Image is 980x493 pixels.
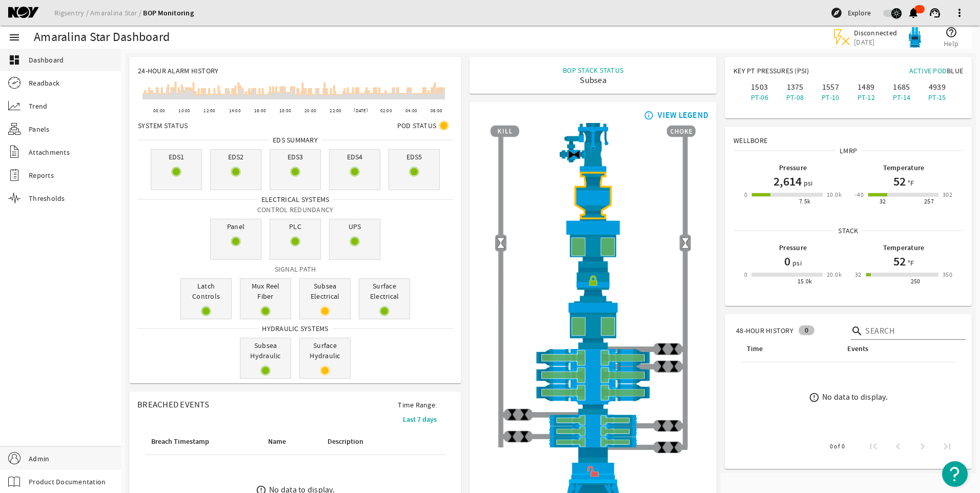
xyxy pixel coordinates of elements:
[178,108,190,114] text: 10:00
[744,270,747,280] div: 0
[906,258,914,268] span: °F
[668,343,680,355] img: ValveClose.png
[942,461,968,487] button: Open Resource Center
[854,37,897,47] span: [DATE]
[300,338,350,363] span: Surface Hydraulic
[658,110,708,120] div: VIEW LEGEND
[798,276,812,286] div: 15.0k
[656,441,668,454] img: ValveClose.png
[29,454,49,464] span: Admin
[744,82,775,92] div: 1503
[150,436,254,447] div: Breach Timestamp
[29,78,59,88] span: Readback
[642,111,654,119] mat-icon: info_outline
[137,399,209,410] span: Breached Events
[826,5,875,21] button: Explore
[491,384,696,401] img: ShearRamOpen.png
[240,338,291,363] span: Subsea Hydraulic
[855,270,862,280] div: 32
[304,108,316,114] text: 20:00
[254,108,266,114] text: 16:00
[779,92,810,102] div: PT-08
[8,31,21,44] mat-icon: menu
[779,82,810,92] div: 1375
[924,196,934,207] div: 257
[328,436,363,447] div: Description
[268,436,286,447] div: Name
[922,82,953,92] div: 4939
[270,150,320,164] span: EDS3
[330,108,341,114] text: 22:00
[905,27,925,48] img: Bluepod.svg
[330,150,380,164] span: EDS4
[834,225,862,236] span: Stack
[138,120,188,131] span: System Status
[506,430,518,443] img: ValveClose.png
[29,101,47,111] span: Trend
[815,82,846,92] div: 1557
[668,360,680,373] img: ValveClose.png
[815,92,846,102] div: PT-10
[906,178,914,188] span: °F
[773,173,802,190] h1: 2,614
[744,190,747,200] div: 0
[947,66,963,75] span: Blue
[29,170,54,180] span: Reports
[257,205,334,214] span: Control Redundancy
[275,264,316,274] span: Signal Path
[506,408,518,421] img: ValveClose.png
[34,32,170,43] div: Amaralina Star Dashboard
[518,408,530,421] img: ValveClose.png
[29,124,50,134] span: Panels
[380,108,392,114] text: 02:00
[491,123,696,172] img: RiserAdapter.png
[668,441,680,454] img: ValveClose.png
[945,26,957,38] mat-icon: help_outline
[269,135,321,145] span: EDS SUMMARY
[138,66,218,76] span: 24-Hour Alarm History
[830,441,845,451] div: 0 of 0
[397,120,437,131] span: Pod Status
[850,82,882,92] div: 1489
[922,92,953,102] div: PT-15
[270,219,320,234] span: PLC
[491,437,696,447] img: PipeRamOpen.png
[744,92,775,102] div: PT-06
[359,279,410,303] span: Surface Electrical
[846,343,947,355] div: Events
[326,436,399,447] div: Description
[258,194,333,204] span: Electrical Systems
[883,163,925,173] b: Temperature
[330,219,380,234] span: UPS
[491,172,696,219] img: FlexJoint_Fault.png
[181,279,231,303] span: Latch Controls
[830,7,843,19] mat-icon: explore
[240,279,291,303] span: Mux Reel Fiber
[944,38,958,49] span: Help
[848,8,871,18] span: Explore
[211,150,261,164] span: EDS2
[54,8,90,17] a: Rigsentry
[929,7,941,19] mat-icon: support_agent
[390,400,445,410] span: Time Range:
[854,28,897,37] span: Disconnected
[886,82,917,92] div: 1685
[779,243,807,253] b: Pressure
[847,343,868,355] div: Events
[827,190,842,200] div: 10.0k
[784,253,790,270] h1: 0
[354,108,368,114] text: [DATE]
[809,392,820,403] mat-icon: error_outline
[491,268,696,301] img: RiserConnectorLock.png
[893,253,906,270] h1: 52
[491,219,696,268] img: UpperAnnularOpen.png
[790,258,802,268] span: psi
[90,8,143,17] a: Amaralina Star
[893,173,906,190] h1: 52
[886,92,917,102] div: PT-14
[747,343,763,355] div: Time
[491,426,696,437] img: PipeRamOpen.png
[679,237,691,250] img: Valve2Open.png
[850,92,882,102] div: PT-12
[943,190,952,200] div: 302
